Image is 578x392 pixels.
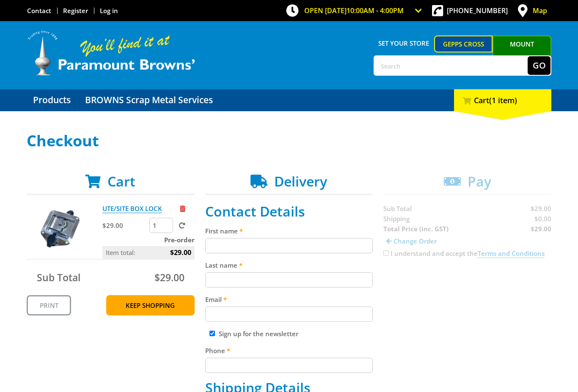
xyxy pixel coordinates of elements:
[205,238,373,253] input: Please enter your first name.
[27,30,196,77] img: Paramount Browns'
[205,294,373,304] label: Email
[100,6,118,15] a: Log in
[347,6,404,15] span: 10:00am - 4:00pm
[35,203,85,254] img: UTE/SITE BOX LOCK
[489,95,517,105] span: (1 item)
[27,6,51,15] a: Go to the Contact page
[102,220,148,230] p: $29.00
[205,345,373,356] label: Phone
[528,56,550,75] button: Go
[205,272,373,288] input: Please enter your last name.
[27,89,77,111] a: Go to the Products page
[374,56,528,75] input: Search
[447,6,508,15] a: [PHONE_NUMBER]
[374,36,434,51] span: Set your store
[102,246,195,259] p: Item total:
[205,358,373,373] input: Please enter your telephone number.
[205,260,373,270] label: Last name
[219,329,298,338] label: Sign up for the newsletter
[205,226,373,236] label: First name
[102,235,195,245] p: Pre-order
[170,246,191,259] span: $29.00
[27,132,551,149] h1: Checkout
[493,36,551,68] a: Mount [PERSON_NAME]
[180,204,185,213] a: Remove from cart
[106,295,195,315] a: Keep Shopping
[37,271,80,284] span: Sub Total
[102,204,162,213] a: UTE/SITE BOX LOCK
[454,89,551,111] div: Cart
[304,6,404,15] span: OPEN [DATE]
[79,89,219,111] a: Go to the BROWNS Scrap Metal Services page
[154,271,184,284] span: $29.00
[274,172,327,190] span: Delivery
[205,203,373,219] h2: Contact Details
[107,172,135,190] span: Cart
[27,295,71,315] a: Print
[434,36,493,52] a: Gepps Cross
[63,6,88,15] a: Go to the registration page
[205,307,373,322] input: Please enter your email address.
